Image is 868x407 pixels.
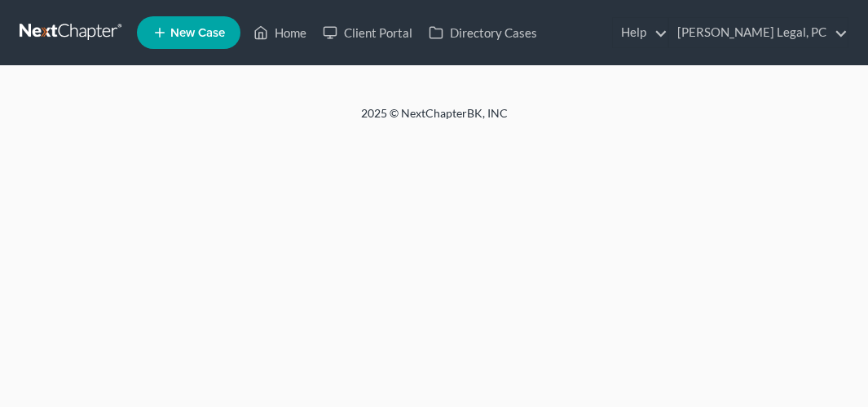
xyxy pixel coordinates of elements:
[613,18,668,47] a: Help
[137,16,240,49] new-legal-case-button: New Case
[669,18,848,47] a: [PERSON_NAME] Legal, PC
[315,18,421,47] a: Client Portal
[421,18,545,47] a: Directory Cases
[43,105,826,135] div: 2025 © NextChapterBK, INC
[245,18,315,47] a: Home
